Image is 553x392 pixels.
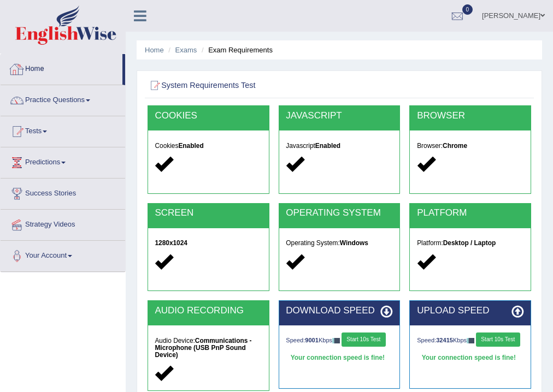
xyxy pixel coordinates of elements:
[417,351,523,365] div: Your connection speed is fine!
[436,337,453,343] strong: 32415
[286,351,392,365] div: Your connection speed is fine!
[1,147,125,175] a: Predictions
[286,208,392,218] h2: OPERATING SYSTEM
[417,111,523,121] h2: BROWSER
[476,332,520,347] button: Start 10s Test
[315,142,340,150] strong: Enabled
[467,338,474,343] img: ajax-loader-fb-connection.gif
[1,179,125,206] a: Success Stories
[332,338,340,343] img: ajax-loader-fb-connection.gif
[1,54,122,81] a: Home
[286,142,392,150] h5: Javascript
[155,337,261,359] h5: Audio Device:
[175,46,197,54] a: Exams
[155,208,261,218] h2: SCREEN
[178,142,203,150] strong: Enabled
[340,239,368,247] strong: Windows
[155,337,251,359] strong: Communications - Microphone (USB PnP Sound Device)
[1,210,125,237] a: Strategy Videos
[1,85,125,112] a: Practice Questions
[155,111,261,121] h2: COOKIES
[286,111,392,121] h2: JAVASCRIPT
[155,306,261,316] h2: AUDIO RECORDING
[199,45,273,55] li: Exam Requirements
[286,306,392,316] h2: DOWNLOAD SPEED
[1,116,125,144] a: Tests
[417,142,523,150] h5: Browser:
[443,239,496,247] strong: Desktop / Laptop
[1,241,125,268] a: Your Account
[155,142,261,150] h5: Cookies
[443,142,467,150] strong: Chrome
[417,208,523,218] h2: PLATFORM
[148,79,386,93] h2: System Requirements Test
[305,337,319,343] strong: 9001
[417,306,523,316] h2: UPLOAD SPEED
[286,240,392,247] h5: Operating System:
[417,240,523,247] h5: Platform:
[145,46,164,54] a: Home
[286,332,392,349] div: Speed: Kbps
[155,239,187,247] strong: 1280x1024
[462,4,473,15] span: 0
[417,332,523,349] div: Speed: Kbps
[342,332,386,347] button: Start 10s Test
